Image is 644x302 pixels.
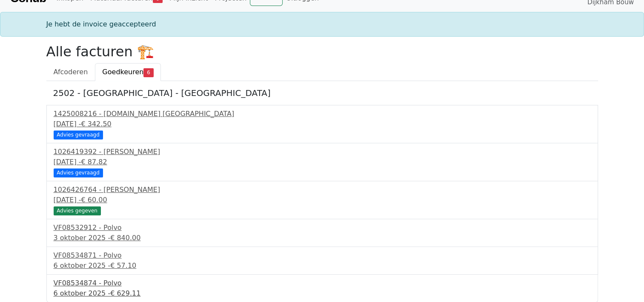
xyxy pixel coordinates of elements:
[95,63,160,81] a: Goedkeuren6
[54,250,591,271] a: VF08534871 - Polvo6 oktober 2025 -€ 57.10
[54,168,103,177] div: Advies gevraagd
[41,19,603,29] div: Je hebt de invoice geaccepteerd
[102,68,143,76] span: Goedkeuren
[54,185,591,195] div: 1026426764 - [PERSON_NAME]
[54,261,591,271] div: 6 oktober 2025 -
[54,250,591,261] div: VF08534871 - Polvo
[54,223,591,243] a: VF08532912 - Polvo3 oktober 2025 -€ 840.00
[46,63,95,81] a: Afcoderen
[110,289,140,297] span: € 629.11
[54,157,591,167] div: [DATE] -
[54,288,591,299] div: 6 oktober 2025 -
[54,147,591,157] div: 1026419392 - [PERSON_NAME]
[53,88,591,98] h5: 2502 - [GEOGRAPHIC_DATA] - [GEOGRAPHIC_DATA]
[54,278,591,288] div: VF08534874 - Polvo
[81,158,107,166] span: € 87.82
[54,278,591,299] a: VF08534874 - Polvo6 oktober 2025 -€ 629.11
[54,131,103,139] div: Advies gevraagd
[54,109,591,138] a: 1425008216 - [DOMAIN_NAME] [GEOGRAPHIC_DATA][DATE] -€ 342.50 Advies gevraagd
[143,68,153,77] span: 6
[54,223,591,233] div: VF08532912 - Polvo
[46,44,598,60] h2: Alle facturen 🏗️
[54,68,88,76] span: Afcoderen
[54,195,591,205] div: [DATE] -
[54,119,591,129] div: [DATE] -
[110,234,140,242] span: € 840.00
[54,233,591,243] div: 3 oktober 2025 -
[54,206,101,215] div: Advies gegeven
[81,120,111,128] span: € 342.50
[54,109,591,119] div: 1425008216 - [DOMAIN_NAME] [GEOGRAPHIC_DATA]
[54,185,591,214] a: 1026426764 - [PERSON_NAME][DATE] -€ 60.00 Advies gegeven
[81,196,107,204] span: € 60.00
[54,147,591,176] a: 1026419392 - [PERSON_NAME][DATE] -€ 87.82 Advies gevraagd
[110,261,136,270] span: € 57.10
